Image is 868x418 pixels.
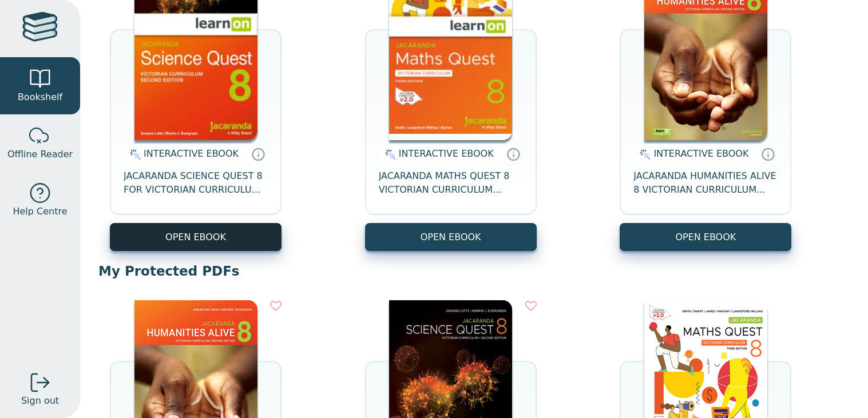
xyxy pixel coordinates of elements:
span: JACARANDA SCIENCE QUEST 8 FOR VICTORIAN CURRICULUM LEARNON 2E EBOOK [124,169,268,197]
span: INTERACTIVE EBOOK [653,148,748,159]
span: JACARANDA MATHS QUEST 8 VICTORIAN CURRICULUM LEARNON EBOOK 3E [379,169,523,197]
button: OPEN EBOOK [110,223,282,251]
span: Help Centre [13,205,67,218]
a: Interactive eBooks are accessed online via the publisher’s portal. They contain interactive resou... [506,147,520,161]
span: INTERACTIVE EBOOK [399,148,494,159]
span: Bookshelf [18,90,62,104]
p: My Protected PDFs [98,262,850,280]
img: interactive.svg [636,148,651,161]
a: Interactive eBooks are accessed online via the publisher’s portal. They contain interactive resou... [251,147,265,161]
button: OPEN EBOOK [365,223,537,251]
button: OPEN EBOOK [620,223,791,251]
span: INTERACTIVE EBOOK [144,148,239,159]
a: Interactive eBooks are accessed online via the publisher’s portal. They contain interactive resou... [761,147,775,161]
span: JACARANDA HUMANITIES ALIVE 8 VICTORIAN CURRICULUM LEARNON EBOOK 2E [633,169,778,197]
span: Sign out [21,394,59,408]
img: interactive.svg [382,148,396,161]
img: interactive.svg [126,148,141,161]
span: Offline Reader [7,148,73,161]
